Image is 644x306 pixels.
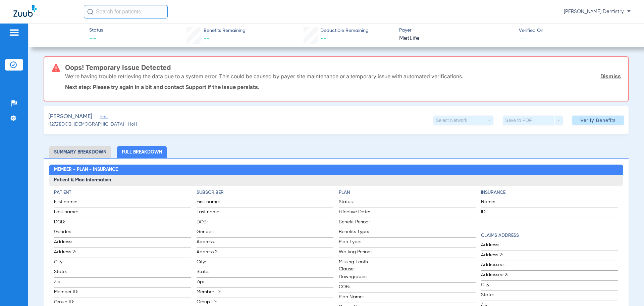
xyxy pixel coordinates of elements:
[48,121,137,128] span: (12721) DOB: [DEMOGRAPHIC_DATA] - HoH
[65,64,621,71] h3: Oops! Temporary Issue Detected
[197,268,229,277] span: State:
[49,146,111,158] li: Summary Breakdown
[54,219,87,228] span: DOB:
[339,209,372,218] span: Effective Date:
[572,116,624,125] button: Verify Benefits
[197,278,229,288] span: Zip:
[54,259,87,268] span: City:
[54,289,87,298] span: Member ID:
[481,242,514,251] span: Address:
[564,8,631,15] span: [PERSON_NAME] Dentistry
[100,115,106,121] span: Edit
[481,271,514,280] span: Addressee 2:
[519,35,526,42] span: --
[339,249,372,258] span: Waiting Period:
[9,29,19,37] img: hamburger-icon
[89,27,103,34] span: Status
[600,73,621,80] a: Dismiss
[481,209,500,218] span: ID:
[339,228,372,237] span: Benefits Type:
[54,238,87,248] span: Address:
[339,199,372,208] span: Status:
[481,292,514,301] span: State:
[580,118,616,123] span: Verify Benefits
[54,268,87,277] span: State:
[197,209,229,218] span: Last name:
[65,84,621,90] p: Next step: Please try again in a bit and contact Support if the issue persists.
[339,189,476,196] h4: Plan
[54,228,87,237] span: Gender:
[197,219,229,228] span: DOB:
[87,9,93,15] img: Search Icon
[481,252,514,261] span: Address 2:
[84,5,168,18] input: Search for patients
[89,34,103,44] span: --
[197,199,229,208] span: First name:
[204,36,210,42] span: --
[481,281,514,291] span: City:
[339,294,372,303] span: Plan Name:
[481,232,618,239] h4: Claims Address
[197,189,333,196] h4: Subscriber
[54,209,87,218] span: Last name:
[197,259,229,268] span: City:
[54,189,191,196] h4: Patient
[320,27,369,34] span: Deductible Remaining
[54,199,87,208] span: First name:
[13,5,37,17] img: Zuub Logo
[49,165,623,175] h2: Member - Plan - Insurance
[197,238,229,248] span: Address:
[481,189,618,196] h4: Insurance
[320,36,326,42] span: --
[339,238,372,248] span: Plan Type:
[399,34,513,43] span: MetLife
[339,273,372,282] span: Downgrades:
[399,27,513,34] span: Payer
[519,27,633,34] span: Verified On
[197,249,229,258] span: Address 2:
[204,27,246,34] span: Benefits Remaining
[52,64,60,72] img: error-icon
[197,289,229,298] span: Member ID:
[54,249,87,258] span: Address 2:
[117,146,167,158] li: Full Breakdown
[481,199,500,208] span: Name:
[49,175,623,186] h3: Patient & Plan Information
[339,259,372,273] span: Missing Tooth Clause:
[65,73,463,80] p: We’re having trouble retrieving the data due to a system error. This could be caused by payer sit...
[339,283,372,293] span: COB:
[54,278,87,288] span: Zip:
[339,219,372,228] span: Benefit Period:
[481,261,514,270] span: Addressee:
[197,228,229,237] span: Gender:
[48,113,92,121] span: [PERSON_NAME]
